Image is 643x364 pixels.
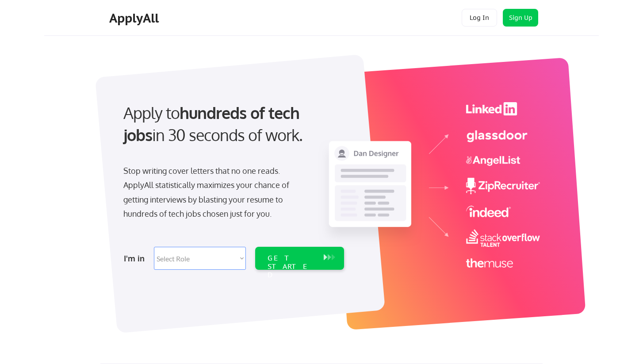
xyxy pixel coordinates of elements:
div: Apply to in 30 seconds of work. [123,102,341,146]
button: Sign Up [503,9,538,27]
div: Stop writing cover letters that no one reads. ApplyAll statistically maximizes your chance of get... [123,164,305,221]
button: Log In [462,9,497,27]
div: I'm in [124,251,149,265]
strong: hundreds of tech jobs [123,103,303,145]
div: GET STARTED [268,254,315,280]
div: ApplyAll [109,11,161,26]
